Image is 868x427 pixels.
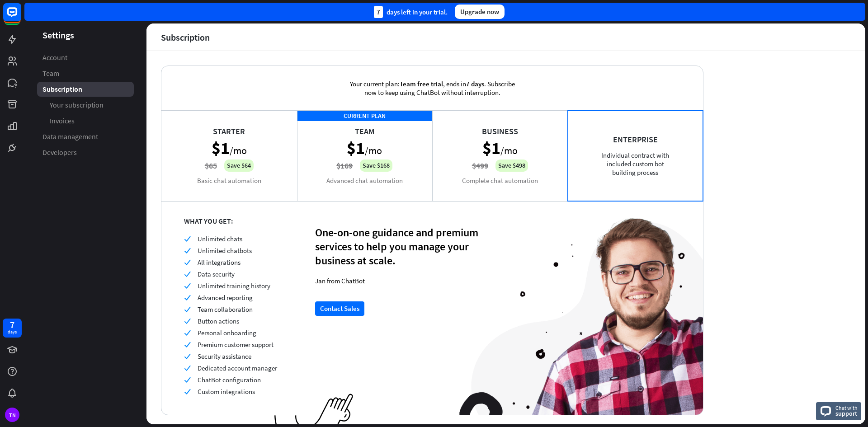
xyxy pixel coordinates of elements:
i: check [184,376,191,383]
label: [GEOGRAPHIC_DATA] [4,55,77,62]
span: All integrations [198,258,241,267]
div: Jan from ChatBot [315,277,482,285]
div: Subscription [161,32,210,42]
i: check [184,294,191,301]
div: days left in your trial. [374,6,448,18]
span: Personal onboarding [198,328,256,337]
span: ChatBot configuration [198,375,261,384]
div: 7 [374,6,383,18]
span: 7 days [466,80,484,88]
i: check [184,282,191,289]
span: support [835,409,858,418]
span: 16 px [11,63,25,70]
i: check [184,341,191,348]
span: Button actions [198,317,239,325]
a: Your subscription [37,98,134,113]
i: check [184,271,191,277]
i: check [184,259,191,266]
a: Account [37,50,134,65]
span: Subscription [42,84,82,94]
div: 7 [10,321,14,329]
div: TN [5,408,19,422]
header: Settings [24,29,146,41]
div: Upgrade now [455,5,505,19]
i: check [184,388,191,395]
span: Dedicated account manager [198,364,277,372]
div: days [8,329,17,335]
i: check [184,318,191,324]
span: Data management [42,132,98,141]
h3: Estilo [4,28,132,38]
span: Team [42,69,59,78]
i: check [184,365,191,371]
a: Developers [37,145,134,160]
a: Data management [37,129,134,144]
a: Back to Top [14,12,49,19]
i: check [184,353,191,360]
span: Premium customer support [198,340,274,349]
i: check [184,235,191,242]
span: Account [42,53,67,62]
span: Advanced reporting [198,293,253,302]
span: Data security [198,270,235,278]
i: check [184,247,191,254]
span: Team collaboration [198,305,253,314]
span: Custom integrations [198,387,255,396]
div: Your current plan: , ends in . Subscribe now to keep using ChatBot without interruption. [335,66,529,110]
span: Unlimited training history [198,282,270,290]
span: Invoices [50,116,75,126]
span: Developers [42,148,77,157]
span: Unlimited chats [198,235,242,243]
a: Team [37,66,134,81]
i: check [184,329,191,336]
div: WHAT YOU GET: [184,216,315,225]
button: Contact Sales [315,301,364,316]
span: Unlimited chatbots [198,246,252,255]
a: Invoices [37,113,134,128]
span: Security assistance [198,352,251,361]
a: 7 days [3,319,22,338]
i: check [184,306,191,313]
button: Open LiveChat chat widget [7,4,34,31]
div: Outline [4,4,132,12]
span: Team free trial [400,80,443,88]
span: Chat with [835,404,858,412]
span: Your subscription [50,100,104,110]
div: One-on-one guidance and premium services to help you manage your business at scale. [315,225,482,267]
